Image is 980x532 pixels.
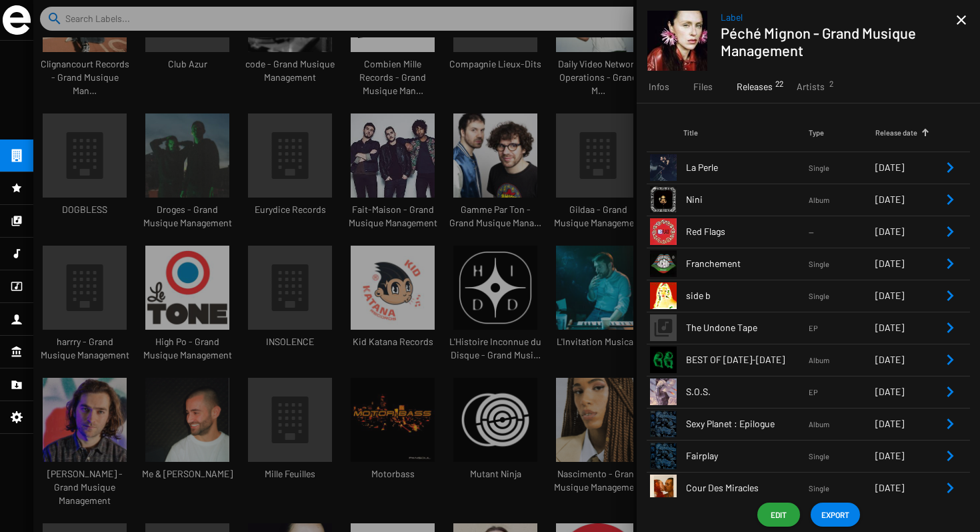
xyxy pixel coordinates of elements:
[650,411,677,437] img: cover_6.jpg
[875,226,904,237] span: [DATE]
[942,224,958,240] mat-icon: Remove Reference
[650,186,677,213] img: NINI-BONNIE-BANANE-ARTWORK.jpg
[686,353,809,366] span: BEST OF [DATE]-[DATE]
[809,126,875,140] div: Type
[942,384,958,400] mat-icon: Remove Reference
[875,354,904,365] span: [DATE]
[875,194,904,205] span: [DATE]
[686,321,809,334] span: The Undone Tape
[650,282,677,309] img: image00001.jpeg
[693,80,713,93] span: Files
[942,160,958,176] mat-icon: Remove Reference
[875,418,904,429] span: [DATE]
[721,24,945,59] h1: Péché Mignon - Grand Musique Management
[809,126,824,140] div: Type
[650,154,677,181] img: BB_COVER_OPT2.jpg
[683,126,698,140] div: Title
[797,80,825,93] span: Artists
[875,258,904,269] span: [DATE]
[809,260,829,268] span: Single
[809,324,818,332] span: EP
[686,289,809,302] span: side b
[650,378,677,405] img: SOS-ARTWORK_2.jpg
[650,346,677,373] img: BB10Y-digital-artwork---playlist.jpg
[875,126,917,140] div: Release date
[875,290,904,301] span: [DATE]
[3,5,31,35] img: grand-sigle.svg
[942,256,958,272] mat-icon: Remove Reference
[953,12,969,28] mat-icon: close
[942,288,958,304] mat-icon: Remove Reference
[809,452,829,461] span: Single
[811,503,860,527] button: EXPORT
[649,80,669,93] span: Infos
[809,356,829,364] span: Album
[875,386,904,397] span: [DATE]
[942,416,958,432] mat-icon: Remove Reference
[721,11,956,24] span: Label
[809,388,818,396] span: EP
[768,503,789,527] span: Edit
[683,126,809,140] div: Title
[942,192,958,208] mat-icon: Remove Reference
[686,225,809,238] span: Red Flags
[686,193,809,206] span: Nini
[737,80,773,93] span: Releases
[809,228,814,236] span: --
[942,320,958,336] mat-icon: Remove Reference
[875,126,942,140] div: Release date
[647,11,707,71] img: 000419860025-1-%28merci-de-crediter-Pierre-Ange-Carlotti%29.jpg
[809,420,829,429] span: Album
[686,449,809,463] span: Fairplay
[686,161,809,174] span: La Perle
[686,257,809,270] span: Franchement
[942,480,958,496] mat-icon: Remove Reference
[650,218,677,245] img: REDFLAGS_ARTWORK.jpg
[875,482,904,493] span: [DATE]
[809,196,829,204] span: Album
[809,292,829,300] span: Single
[809,484,829,493] span: Single
[821,503,849,527] span: EXPORT
[686,385,809,398] span: S.O.S.
[875,450,904,461] span: [DATE]
[809,164,829,172] span: Single
[650,250,677,277] img: FRANCHEMENT_ARTWORK.jpg
[875,162,904,173] span: [DATE]
[757,503,800,527] button: Edit
[942,352,958,368] mat-icon: Remove Reference
[686,417,809,431] span: Sexy Planet : Epilogue
[650,443,677,469] img: cover20211006-19173-9myccn.jpg
[875,322,904,333] span: [DATE]
[650,475,677,501] img: cover20210913-31444-1xa7i8o.jpg
[686,481,809,495] span: Cour Des Miracles
[942,448,958,464] mat-icon: Remove Reference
